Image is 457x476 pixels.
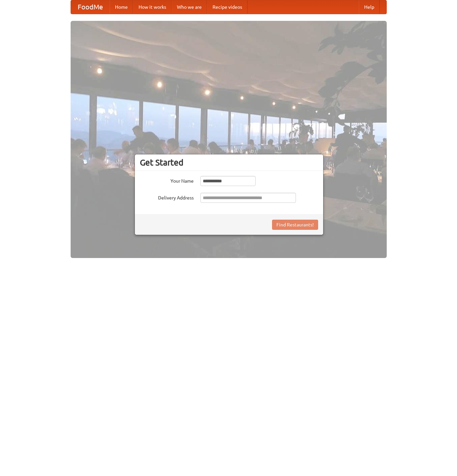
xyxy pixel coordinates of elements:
[71,0,110,14] a: FoodMe
[359,0,380,14] a: Help
[140,157,318,168] h3: Get Started
[110,0,133,14] a: Home
[140,193,194,201] label: Delivery Address
[207,0,247,14] a: Recipe videos
[172,0,207,14] a: Who we are
[133,0,172,14] a: How it works
[140,176,194,184] label: Your Name
[272,220,318,230] button: Find Restaurants!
